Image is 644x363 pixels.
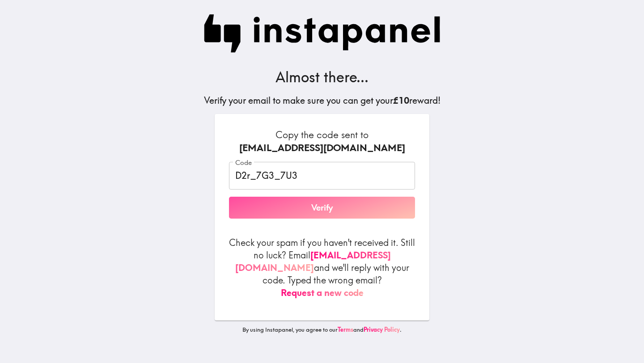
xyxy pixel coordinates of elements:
div: [EMAIL_ADDRESS][DOMAIN_NAME] [229,141,415,155]
h3: Almost there... [204,67,441,87]
h5: Verify your email to make sure you can get your reward! [204,94,441,107]
button: Verify [229,197,415,219]
b: £10 [393,95,409,106]
label: Code [235,158,252,168]
a: Terms [338,326,353,333]
p: Check your spam if you haven't received it. Still no luck? Email and we'll reply with your code. ... [229,236,415,299]
a: [EMAIL_ADDRESS][DOMAIN_NAME] [235,249,391,273]
p: By using Instapanel, you agree to our and . [215,326,429,334]
img: Instapanel [204,14,441,53]
input: xxx_xxx_xxx [229,162,415,190]
h6: Copy the code sent to [229,128,415,155]
a: Privacy Policy [364,326,400,333]
button: Request a new code [281,287,364,299]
